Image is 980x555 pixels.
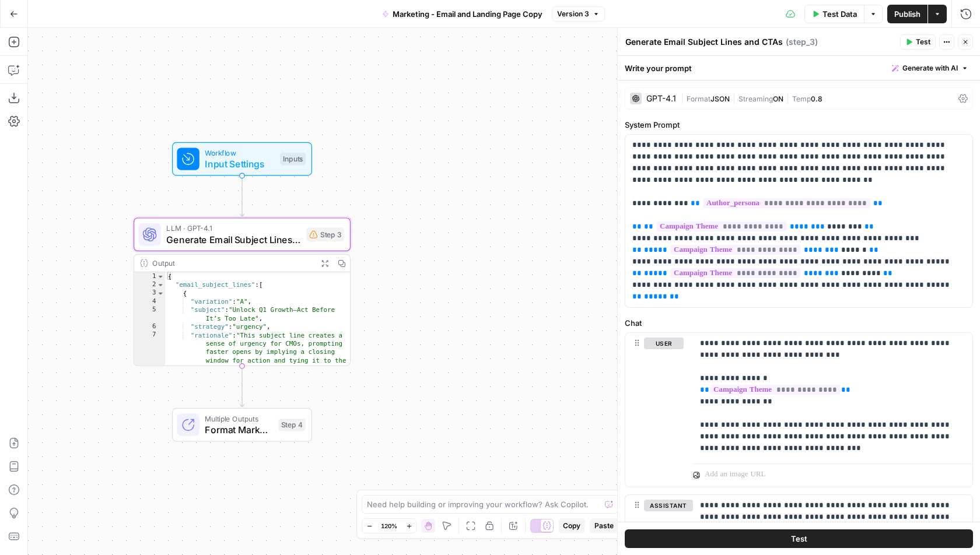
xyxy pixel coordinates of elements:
div: 6 [134,322,165,331]
button: assistant [644,500,693,511]
span: 120% [381,521,397,531]
span: Toggle code folding, rows 3 through 8 [157,289,164,297]
span: Marketing - Email and Landing Page Copy [393,8,542,20]
button: Test [900,34,936,50]
span: Test [916,37,930,47]
button: Paste [590,518,618,533]
div: Output [152,258,312,269]
div: Step 4 [278,419,306,431]
div: Multiple OutputsFormat Marketing Copy OutputStep 4 [134,408,351,442]
div: Inputs [280,153,306,166]
button: Marketing - Email and Landing Page Copy [375,5,549,23]
span: ON [773,94,783,103]
span: Workflow [205,147,274,158]
span: | [783,92,792,104]
textarea: Generate Email Subject Lines and CTAs [625,36,783,48]
span: Temp [792,94,811,103]
span: Toggle code folding, rows 1 through 54 [157,272,164,280]
span: 0.8 [811,94,822,103]
span: Paste [594,521,614,531]
div: Step 3 [306,227,344,241]
div: user [625,333,684,487]
span: Toggle code folding, rows 2 through 33 [157,280,164,289]
span: Test [791,533,807,545]
span: Input Settings [205,157,274,171]
g: Edge from step_3 to step_4 [240,366,244,407]
label: Chat [625,317,973,329]
span: | [730,92,738,104]
span: Format Marketing Copy Output [205,423,272,437]
button: Generate with AI [887,61,973,76]
span: Streaming [738,94,773,103]
span: Format [687,94,710,103]
span: Generate Email Subject Lines and CTAs [166,233,300,247]
div: 7 [134,331,165,373]
button: user [644,338,684,349]
div: 3 [134,289,165,297]
div: GPT-4.1 [646,94,676,103]
span: LLM · GPT-4.1 [166,223,300,234]
div: WorkflowInput SettingsInputs [134,142,351,176]
button: Publish [887,5,928,23]
span: ( step_3 ) [786,36,818,48]
g: Edge from start to step_3 [240,175,244,216]
span: Generate with AI [902,63,958,73]
div: 4 [134,297,165,305]
span: | [681,92,687,104]
button: Version 3 [552,6,605,22]
span: JSON [710,94,730,103]
span: Version 3 [557,9,589,19]
div: 2 [134,280,165,289]
span: Test Data [822,8,857,20]
span: Publish [894,8,921,20]
button: Test [625,529,973,548]
div: 1 [134,272,165,280]
span: Multiple Outputs [205,413,272,424]
span: Copy [563,521,580,531]
label: System Prompt [625,119,973,131]
button: Test Data [804,5,864,23]
button: Copy [558,518,585,533]
div: Write your prompt [618,56,980,80]
div: 5 [134,306,165,323]
div: LLM · GPT-4.1Generate Email Subject Lines and CTAsStep 3Output{ "email_subject_lines":[ { "variat... [134,217,351,366]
